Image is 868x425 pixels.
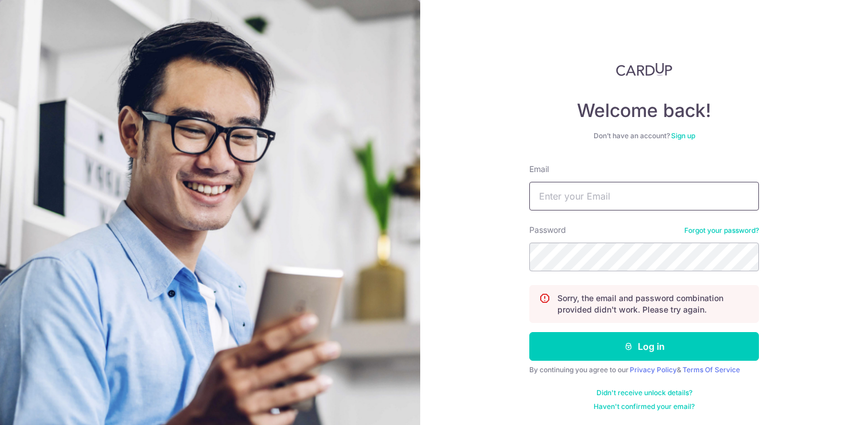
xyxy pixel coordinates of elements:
[630,365,677,374] a: Privacy Policy
[557,293,749,315] p: Sorry, the email and password combination provided didn't work. Please try again.
[529,332,759,361] button: Log in
[529,224,566,236] label: Password
[616,63,672,76] img: CardUp Logo
[529,131,759,141] div: Don’t have an account?
[594,402,695,411] a: Haven't confirmed your email?
[683,365,740,374] a: Terms Of Service
[684,226,759,235] a: Forgot your password?
[671,131,695,140] a: Sign up
[529,99,759,122] h4: Welcome back!
[529,365,759,375] div: By continuing you agree to our &
[596,388,692,397] a: Didn't receive unlock details?
[529,163,549,175] label: Email
[529,182,759,210] input: Enter your Email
